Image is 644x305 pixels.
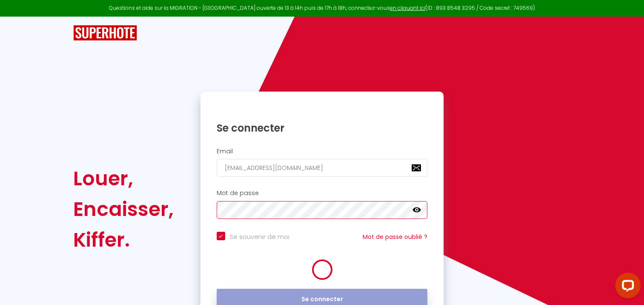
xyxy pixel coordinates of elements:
img: SuperHote logo [73,25,137,41]
a: en cliquant ici [390,4,425,12]
a: Mot de passe oublié ? [363,233,427,241]
div: Kiffer. [73,224,174,255]
iframe: LiveChat chat widget [608,269,644,305]
div: Encaisser, [73,194,174,224]
div: Louer, [73,163,174,194]
h1: Se connecter [217,121,428,135]
h2: Mot de passe [217,190,428,197]
input: Ton Email [217,159,428,177]
h2: Email [217,148,428,155]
